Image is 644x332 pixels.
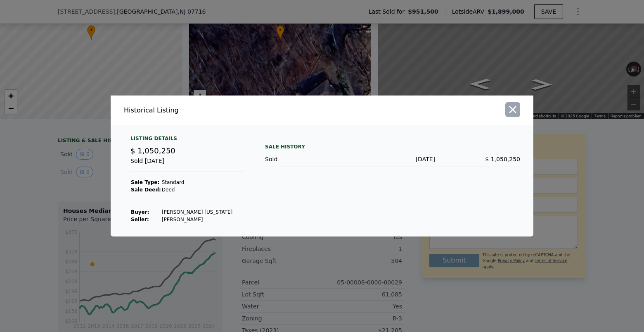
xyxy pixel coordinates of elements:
td: [PERSON_NAME] [US_STATE] [161,208,233,216]
div: Historical Listing [124,105,319,115]
strong: Buyer : [131,209,149,215]
span: $ 1,050,250 [485,156,520,162]
td: Deed [161,186,233,193]
strong: Sale Deed: [131,187,161,193]
div: Sold [265,155,350,163]
div: [DATE] [350,155,435,163]
strong: Sale Type: [131,179,159,185]
span: $ 1,050,250 [130,146,175,155]
td: [PERSON_NAME] [161,216,233,223]
div: Listing Details [130,135,245,145]
td: Standard [161,179,233,186]
strong: Seller : [131,217,149,222]
div: Sale History [265,142,520,152]
div: Sold [DATE] [130,157,245,172]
